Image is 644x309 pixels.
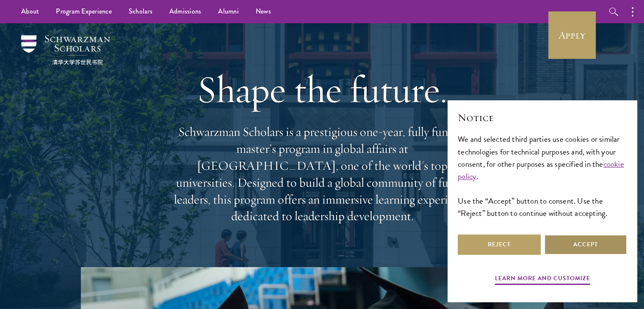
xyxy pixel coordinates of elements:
[458,158,624,182] a: cookie policy
[458,110,627,125] h2: Notice
[495,273,590,286] button: Learn more and customize
[458,133,627,219] div: We and selected third parties use cookies or similar technologies for technical purposes and, wit...
[21,35,110,65] img: Schwarzman Scholars
[544,235,627,255] button: Accept
[170,124,475,225] p: Schwarzman Scholars is a prestigious one-year, fully funded master’s program in global affairs at...
[170,66,475,113] h1: Shape the future.
[548,11,596,59] a: Apply
[458,235,541,255] button: Reject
